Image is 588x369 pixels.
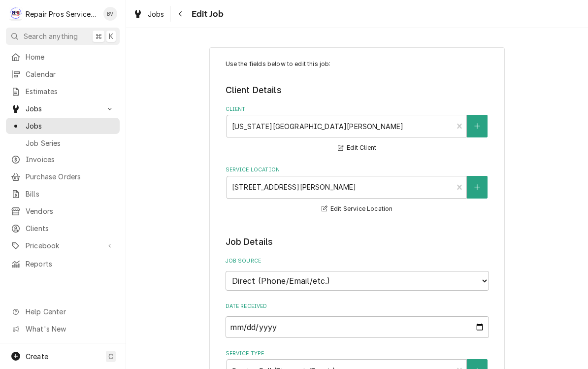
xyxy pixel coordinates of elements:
div: Job Source [226,257,489,290]
a: Go to Pricebook [6,237,120,254]
a: Calendar [6,66,120,82]
span: Home [26,52,115,62]
legend: Job Details [226,235,489,248]
a: Estimates [6,83,120,100]
a: Reports [6,256,120,272]
span: ⌘ [95,31,102,41]
span: Estimates [26,86,115,97]
div: R [9,7,23,21]
a: Jobs [6,118,120,134]
a: Job Series [6,135,120,151]
div: Repair Pros Services Inc [26,9,98,19]
div: Service Location [226,166,489,215]
div: Date Received [226,302,489,337]
input: yyyy-mm-dd [226,316,489,338]
button: Edit Client [336,142,378,154]
span: Pricebook [26,240,100,251]
label: Job Source [226,257,489,265]
span: Create [26,352,48,361]
a: Clients [6,220,120,236]
div: BV [103,7,117,21]
svg: Create New Location [474,184,480,191]
a: Vendors [6,203,120,219]
button: Create New Client [467,115,488,137]
a: Home [6,49,120,65]
span: Edit Job [189,7,224,21]
div: Repair Pros Services Inc's Avatar [9,7,23,21]
a: Go to What's New [6,321,120,337]
a: Jobs [129,6,168,22]
span: Clients [26,223,115,234]
p: Use the fields below to edit this job: [226,60,489,68]
svg: Create New Client [474,123,480,130]
span: Job Series [26,138,115,148]
span: K [109,31,113,41]
a: Bills [6,186,120,202]
a: Invoices [6,151,120,168]
a: Go to Help Center [6,303,120,320]
button: Edit Service Location [320,203,394,215]
button: Search anything⌘K [6,28,120,45]
button: Navigate back [173,6,189,22]
span: Reports [26,259,115,269]
button: Create New Location [467,176,488,199]
span: Vendors [26,206,115,216]
legend: Client Details [226,84,489,97]
div: Brian Volker's Avatar [103,7,117,21]
span: Bills [26,189,115,199]
span: Jobs [26,121,115,131]
label: Service Location [226,166,489,174]
span: Jobs [26,103,100,114]
a: Purchase Orders [6,168,120,185]
span: Jobs [148,9,164,19]
span: Help Center [26,306,114,317]
div: Client [226,105,489,154]
span: What's New [26,324,114,334]
label: Service Type [226,350,489,358]
a: Go to Jobs [6,101,120,117]
label: Client [226,105,489,113]
label: Date Received [226,302,489,310]
span: Calendar [26,69,115,79]
span: C [108,351,113,362]
span: Search anything [24,31,78,41]
span: Purchase Orders [26,171,115,182]
span: Invoices [26,154,115,165]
